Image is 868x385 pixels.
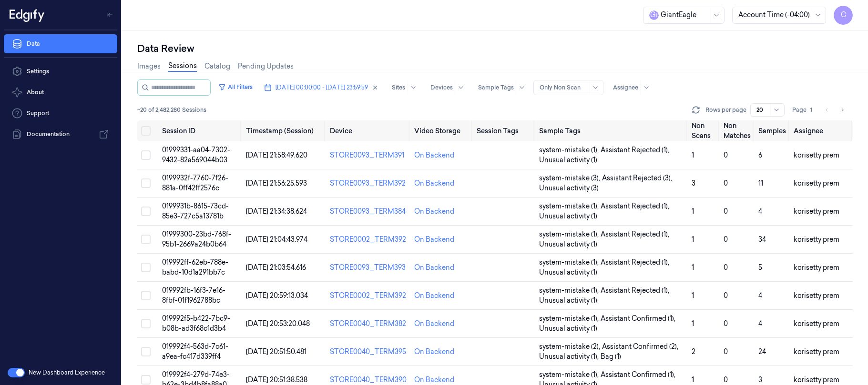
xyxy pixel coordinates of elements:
span: 3 [692,179,695,188]
span: system-mistake (1) , [539,229,601,239]
span: [DATE] 20:51:50.481 [246,347,306,356]
span: system-mistake (1) , [539,370,601,380]
span: 1 [692,151,694,159]
span: Assistant Rejected (1) , [601,145,671,155]
th: Non Matches [720,120,755,141]
button: Select row [141,319,151,328]
div: On Backend [414,347,454,357]
a: Documentation [4,125,117,144]
span: Unusual activity (1) [539,267,597,277]
th: Session Tags [473,120,535,141]
span: korisetty prem [794,151,839,159]
span: G i [649,10,659,20]
button: Select row [141,178,151,188]
span: Unusual activity (1) [539,211,597,221]
span: Assistant Rejected (1) , [601,229,671,239]
span: 0 [724,207,728,216]
th: Timestamp (Session) [242,120,326,141]
span: system-mistake (1) , [539,201,601,211]
span: Unusual activity (1) , [539,352,601,362]
span: 3 [758,375,762,384]
span: [DATE] 00:00:00 - [DATE] 23:59:59 [276,83,368,92]
span: [DATE] 21:58:49.620 [246,151,307,159]
span: [DATE] 20:59:13.034 [246,291,308,300]
span: Bag (1) [601,352,621,362]
a: Sessions [168,61,197,72]
div: STORE0040_TERM390 [330,375,407,385]
button: Select row [141,150,151,160]
span: Assistant Rejected (3) , [602,173,674,183]
div: STORE0040_TERM382 [330,319,407,329]
span: system-mistake (2) , [539,342,602,352]
span: 4 [758,207,762,216]
span: 0 [724,291,728,300]
span: Unusual activity (1) [539,155,597,165]
button: C [834,6,853,25]
span: 01999331-aa04-7302-9432-82a569044b03 [162,146,230,164]
span: Assistant Confirmed (2) , [602,342,680,352]
span: korisetty prem [794,179,839,188]
div: Data Review [137,42,853,55]
span: 0199931b-8615-73cd-85e3-727c5a13781b [162,202,229,220]
div: STORE0093_TERM391 [330,150,407,160]
a: Settings [4,62,117,81]
button: All Filters [214,79,256,95]
div: STORE0040_TERM395 [330,347,407,357]
div: On Backend [414,375,454,385]
span: korisetty prem [794,207,839,216]
a: Catalog [204,61,230,71]
span: [DATE] 20:51:38.538 [246,375,307,384]
span: Assistant Rejected (1) , [601,201,671,211]
div: On Backend [414,178,454,188]
span: [DATE] 21:56:25.593 [246,179,307,188]
span: 1 [692,291,694,300]
span: 5 [758,263,762,272]
span: 0 [724,375,728,384]
span: 24 [758,347,766,356]
span: 1 [810,106,813,114]
span: Page [792,106,807,114]
th: Session ID [158,120,242,141]
span: korisetty prem [794,263,839,272]
span: 0 [724,263,728,272]
div: On Backend [414,150,454,160]
button: Select row [141,375,151,385]
span: 019992fb-16f3-7e16-8fbf-01f1962788bc [162,286,225,305]
th: Samples [755,120,790,141]
th: Device [326,120,410,141]
span: 0 [724,179,728,188]
div: On Backend [414,235,454,245]
span: 019992f5-b422-7bc9-b08b-ad3f68c1d3b4 [162,314,230,333]
div: On Backend [414,319,454,329]
div: STORE0093_TERM393 [330,263,407,273]
span: 01999300-23bd-768f-95b1-2669a24b0b64 [162,230,231,248]
span: 1 [692,207,694,216]
span: Unusual activity (1) [539,324,597,334]
span: system-mistake (1) , [539,314,601,324]
span: 0 [724,235,728,244]
span: 1 [692,319,694,328]
button: About [4,83,117,102]
button: Toggle Navigation [102,7,117,22]
span: Assistant Confirmed (1) , [601,314,677,324]
span: Assistant Rejected (1) , [601,257,671,267]
span: ~20 of 2,482,280 Sessions [137,106,206,114]
th: Non Scans [688,120,720,141]
span: 4 [758,319,762,328]
button: Go to next page [836,103,849,117]
button: Select row [141,235,151,244]
th: Assignee [790,120,853,141]
span: 6 [758,151,762,159]
span: 0 [724,151,728,159]
span: korisetty prem [794,347,839,356]
span: Unusual activity (3) [539,183,599,193]
div: STORE0002_TERM392 [330,235,407,245]
span: 019992ff-62eb-788e-babd-10d1a291bb7c [162,258,228,276]
div: On Backend [414,291,454,301]
button: [DATE] 00:00:00 - [DATE] 23:59:59 [260,80,382,95]
span: 2 [692,347,695,356]
div: On Backend [414,263,454,273]
a: Pending Updates [238,61,294,71]
span: [DATE] 21:04:43.974 [246,235,307,244]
